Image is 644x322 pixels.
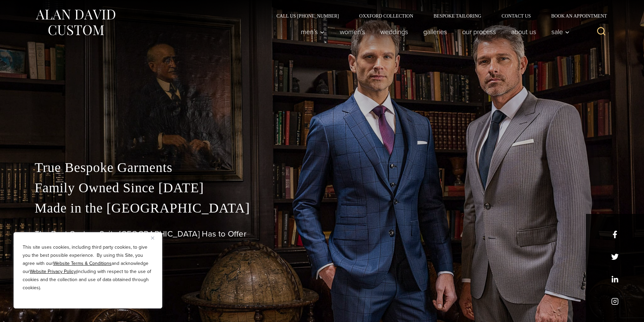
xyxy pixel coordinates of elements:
[35,7,116,38] img: Alan David Custom
[53,260,112,267] a: Website Terms & Conditions
[23,243,153,292] p: This site uses cookies, including third party cookies, to give you the best possible experience. ...
[35,229,610,239] h1: The Best Custom Suits [GEOGRAPHIC_DATA] Has to Offer
[454,25,503,39] a: Our Process
[151,234,159,242] button: Close
[35,157,610,218] p: True Bespoke Garments Family Owned Since [DATE] Made in the [GEOGRAPHIC_DATA]
[332,25,373,39] a: Women’s
[541,14,609,18] a: Book an Appointment
[266,14,610,18] nav: Secondary Navigation
[492,14,541,18] a: Contact Us
[423,14,491,18] a: Bespoke Tailoring
[151,237,154,240] img: Close
[593,24,610,40] button: View Search Form
[551,28,570,35] span: Sale
[301,28,325,35] span: Men’s
[415,25,454,39] a: Galleries
[30,268,76,275] a: Website Privacy Policy
[503,25,544,39] a: About Us
[349,14,423,18] a: Oxxford Collection
[373,25,415,39] a: weddings
[293,25,573,39] nav: Primary Navigation
[266,14,349,18] a: Call Us [PHONE_NUMBER]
